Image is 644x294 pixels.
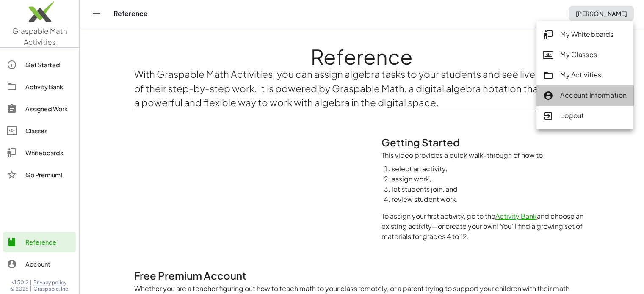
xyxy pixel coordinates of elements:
[392,164,590,174] li: select an activity,
[569,6,634,21] button: [PERSON_NAME]
[536,25,633,45] a: My Whiteboards
[25,82,72,92] div: Activity Bank
[25,60,72,70] div: Get Started
[33,279,69,286] a: Privacy policy
[381,136,590,149] h2: Getting Started
[30,279,32,286] span: |
[543,29,627,40] div: My Whiteboards
[3,143,76,163] a: Whiteboards
[381,150,590,160] p: This video provides a quick walk-through of how to
[543,110,627,121] div: Logout
[392,174,590,184] li: assign work,
[25,237,72,247] div: Reference
[90,7,103,20] button: Toggle navigation
[12,279,28,286] span: v1.30.2
[12,26,67,47] span: Graspable Math Activities
[575,10,627,17] span: [PERSON_NAME]
[3,232,76,252] a: Reference
[543,70,627,81] div: My Activities
[25,170,72,180] div: Go Premium!
[10,286,28,292] span: © 2025
[543,49,627,60] div: My Classes
[3,55,76,75] a: Get Started
[33,286,69,292] span: Graspable, Inc.
[3,254,76,274] a: Account
[25,259,72,269] div: Account
[536,65,633,85] a: My Activities
[3,99,76,119] a: Assigned Work
[392,194,590,204] li: review student work.
[3,77,76,97] a: Activity Bank
[392,184,590,194] li: let students join, and
[495,212,537,220] a: Activity Bank
[3,121,76,141] a: Classes
[543,90,627,101] div: Account Information
[134,67,590,110] p: With Graspable Math Activities, you can assign algebra tasks to your students and see live feedba...
[134,269,590,282] h2: Free Premium Account
[25,148,72,158] div: Whiteboards
[381,211,590,242] p: To assign your first activity, go to the and choose an existing activity—or create your own! You'...
[30,286,32,292] span: |
[25,126,72,136] div: Classes
[134,46,590,67] h1: Reference
[25,104,72,114] div: Assigned Work
[536,45,633,65] a: My Classes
